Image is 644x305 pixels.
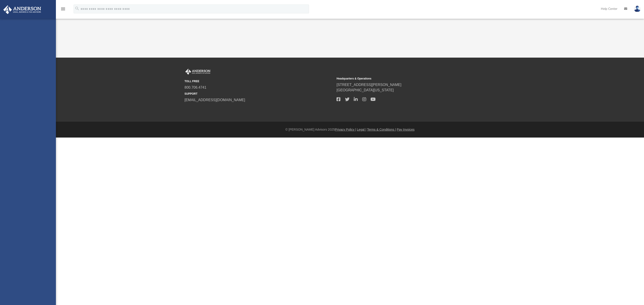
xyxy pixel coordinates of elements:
small: SUPPORT [184,92,333,96]
a: menu [60,8,66,12]
img: Anderson Advisors Platinum Portal [184,69,211,75]
i: search [75,6,80,11]
small: TOLL FREE [184,79,333,83]
a: Pay Invoices [397,128,414,131]
i: menu [60,6,66,12]
small: Headquarters & Operations [337,77,485,81]
a: Terms & Conditions | [367,128,396,131]
a: 800.706.4741 [184,86,206,89]
img: User Pic [634,6,641,12]
img: Anderson Advisors Platinum Portal [2,5,42,14]
a: Privacy Policy | [335,128,356,131]
a: Legal | [357,128,366,131]
a: [GEOGRAPHIC_DATA][US_STATE] [337,88,394,92]
div: © [PERSON_NAME] Advisors 2025 [56,127,644,132]
a: [EMAIL_ADDRESS][DOMAIN_NAME] [184,98,245,102]
a: [STREET_ADDRESS][PERSON_NAME] [337,83,401,87]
